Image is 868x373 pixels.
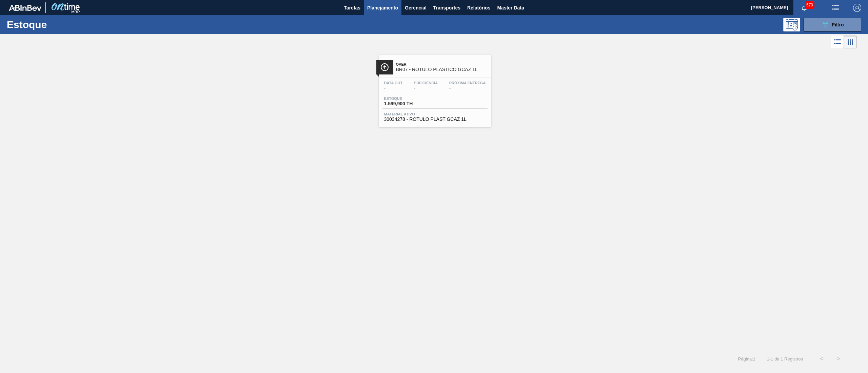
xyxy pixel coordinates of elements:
[405,4,427,12] span: Gerencial
[844,36,857,48] div: Visão em Cards
[783,18,800,31] div: Pogramando: nenhum usuário selecionado
[374,50,494,127] a: ÍconeOverBR07 - RÓTULO PLÁSTICO GCAZ 1LData out-Suficiência-Próxima Entrega-Estoque1.599,900 THMa...
[832,22,844,27] span: Filtro
[384,81,403,85] span: Data out
[414,81,438,85] span: Suficiência
[380,63,389,71] img: Ícone
[805,1,814,9] span: 570
[497,4,524,12] span: Master Data
[367,4,398,12] span: Planejamento
[813,350,830,367] button: <
[384,101,432,106] span: 1.599,900 TH
[9,5,41,11] img: TNhmsLtSVTkK8tSr43FrP2fwEKptu5GPRR3wAAAABJRU5ErkJggg==
[831,36,844,48] div: Visão em Lista
[396,67,488,72] span: BR07 - RÓTULO PLÁSTICO GCAZ 1L
[449,81,486,85] span: Próxima Entrega
[804,18,861,31] button: Filtro
[344,4,360,12] span: Tarefas
[831,4,840,12] img: userActions
[449,86,486,91] span: -
[433,4,460,12] span: Transportes
[384,96,432,101] span: Estoque
[396,62,488,66] span: Over
[384,86,403,91] span: -
[384,117,486,122] span: 30034278 - ROTULO PLAST GCAZ 1L
[467,4,490,12] span: Relatórios
[384,112,486,116] span: Material ativo
[793,3,815,13] button: Notificações
[414,86,438,91] span: -
[853,4,861,12] img: Logout
[7,21,112,28] h1: Estoque
[830,350,847,367] button: >
[738,356,755,361] span: Página : 1
[766,356,803,361] span: 1 - 1 de 1 Registros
